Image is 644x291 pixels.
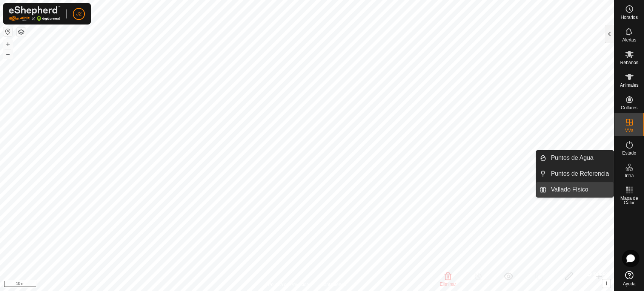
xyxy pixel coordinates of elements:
[625,128,633,133] span: VVs
[606,280,607,286] span: i
[551,185,588,194] span: Vallado Físico
[546,166,613,181] a: Puntos de Referencia
[624,173,633,178] span: Infra
[3,49,12,58] button: –
[551,153,593,162] span: Puntos de Agua
[602,279,610,288] button: i
[17,28,26,37] button: Capas del Mapa
[268,281,311,288] a: Política de Privacidad
[536,150,613,165] li: Puntos de Agua
[621,106,637,110] span: Collares
[616,196,642,205] span: Mapa de Calor
[622,151,636,155] span: Estado
[3,40,12,49] button: +
[621,15,638,20] span: Horarios
[620,60,638,65] span: Rebaños
[623,282,636,286] span: Ayuda
[620,83,638,87] span: Animales
[536,182,613,197] li: Vallado Físico
[9,6,60,21] img: Logo Gallagher
[546,150,613,165] a: Puntos de Agua
[536,166,613,181] li: Puntos de Referencia
[321,281,346,288] a: Contáctenos
[622,38,636,42] span: Alertas
[551,169,609,178] span: Puntos de Referencia
[3,27,12,36] button: Restablecer Mapa
[76,10,82,18] span: J2
[614,268,644,289] a: Ayuda
[546,182,613,197] a: Vallado Físico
